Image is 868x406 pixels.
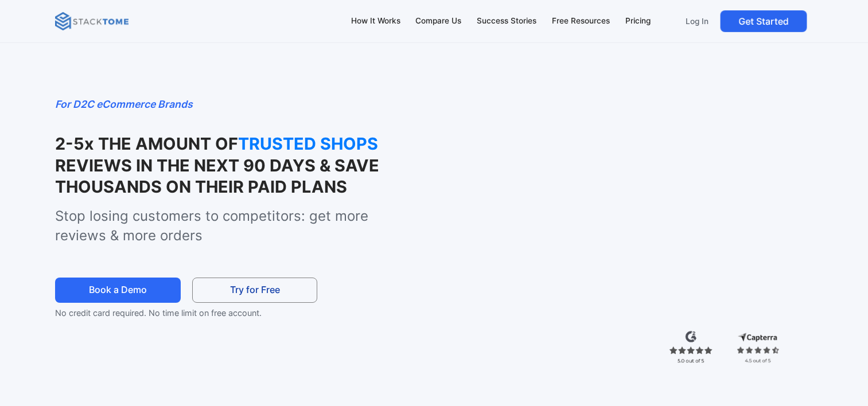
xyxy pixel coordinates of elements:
p: No credit card required. No time limit on free account. [55,306,334,320]
iframe: StackTome- product_demo 07.24 - 1.3x speed (1080p) [407,96,813,325]
a: Get Started [720,10,807,32]
div: Compare Us [415,15,461,28]
a: Free Resources [547,9,616,33]
a: Try for Free [192,278,318,303]
a: Pricing [620,9,656,33]
div: Pricing [625,15,651,28]
p: Stop losing customers to competitors: get more reviews & more orders [55,206,383,245]
a: Compare Us [410,9,467,33]
a: Log In [679,10,715,32]
div: Free Resources [552,15,610,28]
div: How It Works [351,15,400,28]
a: Success Stories [472,9,542,33]
strong: REVIEWS IN THE NEXT 90 DAYS & SAVE THOUSANDS ON THEIR PAID PLANS [55,155,379,197]
a: Book a Demo [55,278,181,303]
strong: 2-5x THE AMOUNT OF [55,134,238,154]
div: Success Stories [477,15,536,28]
a: How It Works [345,9,406,33]
p: Log In [686,16,709,26]
strong: TRUSTED SHOPS [238,133,378,154]
em: For D2C eCommerce Brands [55,98,193,110]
